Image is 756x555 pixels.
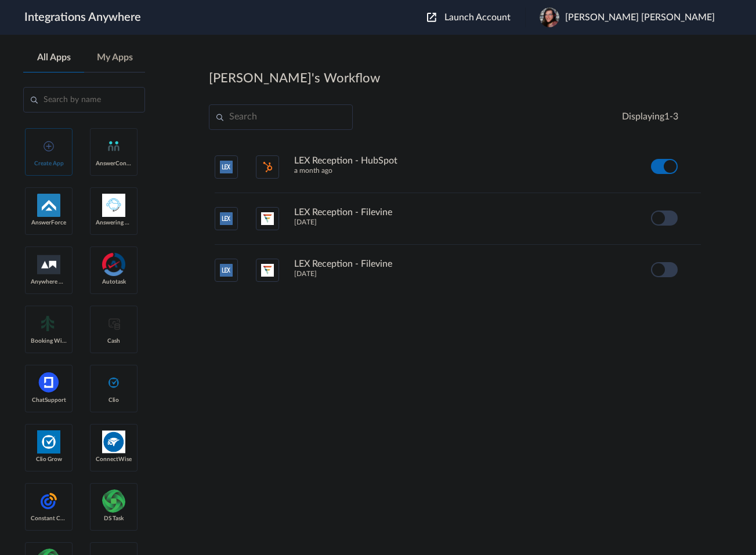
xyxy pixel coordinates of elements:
h1: Integrations Anywhere [24,10,141,24]
img: constant-contact.svg [37,489,60,513]
h5: a month ago [294,166,635,175]
span: DS Task [96,515,132,522]
span: 3 [673,112,678,121]
img: launch-acct-icon.svg [427,13,436,22]
a: My Apps [84,52,145,63]
img: Answering_service.png [102,194,125,217]
h5: [DATE] [294,218,635,226]
input: Search [209,104,353,130]
input: Search by name [23,87,145,113]
span: Anywhere Works [31,278,67,285]
img: aww.png [37,255,60,274]
img: autotask.png [102,253,125,276]
span: Cash [96,338,132,344]
img: answerconnect-logo.svg [107,139,121,153]
span: [PERSON_NAME] [PERSON_NAME] [565,12,715,23]
span: AnswerConnect [96,160,132,167]
span: Answering Service [96,219,132,226]
img: 432edf3a-d03c-4c41-a551-f9d20bfd0fea.png [540,8,559,27]
span: Booking Widget [31,338,67,344]
img: cash-logo.svg [107,317,121,331]
button: Launch Account [427,12,525,23]
span: Launch Account [444,13,511,22]
img: connectwise.png [102,430,125,453]
span: AnswerForce [31,219,67,226]
h5: [DATE] [294,270,635,278]
span: ChatSupport [31,397,67,404]
h4: LEX Reception - Filevine [294,259,392,270]
img: chatsupport-icon.svg [37,371,60,394]
img: Clio.jpg [37,430,60,454]
img: distributedSource.png [102,489,125,513]
span: Autotask [96,278,132,285]
span: ConnectWise [96,456,132,463]
img: af-app-logo.svg [37,194,60,217]
h4: LEX Reception - Filevine [294,207,392,218]
h2: [PERSON_NAME]'s Workflow [209,71,380,86]
img: add-icon.svg [44,141,54,151]
h4: LEX Reception - HubSpot [294,155,397,166]
span: Clio Grow [31,456,67,463]
span: Create App [31,160,67,167]
span: Constant Contact [31,515,67,522]
img: Setmore_Logo.svg [37,313,60,334]
a: All Apps [23,52,84,63]
span: Clio [96,397,132,404]
span: 1 [664,112,670,121]
h4: Displaying - [622,111,678,122]
img: clio-logo.svg [107,376,121,390]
